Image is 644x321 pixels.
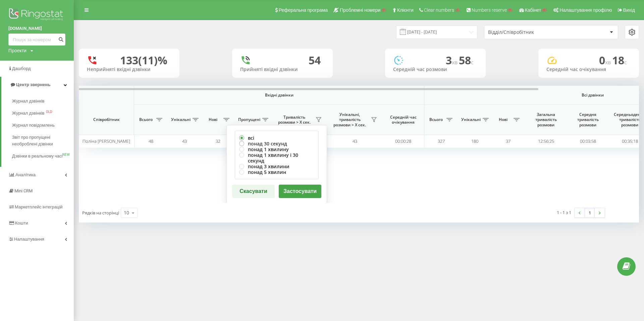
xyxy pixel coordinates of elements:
[12,150,74,162] a: Дзвінки в реальному часіNEW
[12,98,44,105] span: Журнал дзвінків
[557,209,571,216] div: 1 - 1 з 1
[572,112,604,128] span: Середня тривалість розмови
[15,204,63,209] span: Маркетплейс інтеграцій
[471,59,474,66] span: c
[15,172,36,177] span: Аналiтика
[8,25,65,32] a: [DOMAIN_NAME]
[525,135,567,148] td: 12:56:25
[12,131,74,150] a: Звіт про пропущені необроблені дзвінки
[546,67,631,72] div: Середній час очікування
[12,107,74,119] a: Журнал дзвінківOLD
[393,67,478,72] div: Середній час розмови
[279,185,321,198] button: Застосувати
[1,77,74,93] a: Центр звернень
[239,135,314,141] label: всі
[138,117,154,122] span: Всього
[239,152,314,164] label: понад 1 хвилину і 30 секунд
[216,138,220,144] span: 32
[124,209,129,216] div: 10
[12,110,44,117] span: Журнал дзвінків
[149,138,153,144] span: 48
[205,117,221,122] span: Нові
[12,66,31,71] span: Дашборд
[525,7,541,13] span: Кабінет
[612,53,627,67] span: 18
[239,164,314,169] label: понад 3 хвилини
[12,134,70,147] span: Звіт про пропущені необроблені дзвінки
[472,7,507,13] span: Numbers reserve
[279,7,328,13] span: Реферальна програма
[624,59,627,66] span: c
[353,138,357,144] span: 43
[623,7,635,13] span: Вихід
[506,138,511,144] span: 37
[459,53,474,67] span: 58
[14,237,44,242] span: Налаштування
[239,169,314,175] label: понад 5 хвилин
[275,115,314,125] span: Тривалість розмови > Х сек.
[85,117,128,122] span: Співробітник
[605,59,612,66] span: хв
[232,185,275,198] button: Скасувати
[8,34,65,46] input: Пошук за номером
[182,138,187,144] span: 43
[82,210,119,216] span: Рядків на сторінці
[446,53,459,67] span: 3
[239,146,314,152] label: понад 1 хвилину
[14,188,33,193] span: Mini CRM
[438,138,445,144] span: 327
[397,7,414,13] span: Клієнти
[15,220,28,226] span: Кошти
[16,82,50,87] span: Центр звернень
[309,54,321,67] div: 54
[120,54,167,67] div: 133 (11)%
[495,117,512,122] span: Нові
[559,7,612,13] span: Налаштування профілю
[530,112,562,128] span: Загальна тривалість розмови
[8,7,65,23] img: Ringostat logo
[240,67,325,72] div: Прийняті вхідні дзвінки
[387,115,419,125] span: Середній час очікування
[461,117,481,122] span: Унікальні
[567,135,609,148] td: 00:03:58
[452,59,459,66] span: хв
[8,47,26,54] div: Проекти
[12,119,74,131] a: Журнал повідомлень
[599,53,612,67] span: 0
[382,135,424,148] td: 00:00:28
[330,112,369,128] span: Унікальні, тривалість розмови > Х сек.
[471,138,478,144] span: 180
[424,7,454,13] span: Clear numbers
[12,122,55,129] span: Журнал повідомлень
[83,138,130,144] span: Поліна [PERSON_NAME]
[12,153,62,159] span: Дзвінки в реальному часі
[585,208,595,217] a: 1
[171,117,191,122] span: Унікальні
[12,95,74,107] a: Журнал дзвінків
[428,117,444,122] span: Всього
[340,7,380,13] span: Проблемні номери
[238,117,260,122] span: Пропущені
[87,67,171,72] div: Неприйняті вхідні дзвінки
[152,92,407,98] span: Вхідні дзвінки
[239,141,314,146] label: понад 30 секунд
[488,29,568,35] div: Відділ/Співробітник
